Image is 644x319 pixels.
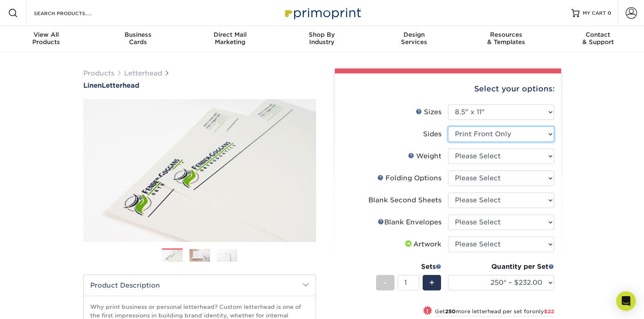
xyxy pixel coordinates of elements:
[92,26,184,52] a: BusinessCards
[217,249,237,261] img: Letterhead 03
[92,31,184,46] div: Cards
[83,90,316,251] img: Linen 01
[383,277,387,289] span: -
[552,26,644,52] a: Contact& Support
[189,249,210,261] img: Letterhead 02
[83,82,316,89] h1: Letterhead
[426,307,428,315] span: !
[608,10,611,16] span: 0
[276,31,368,46] div: Industry
[552,31,644,38] span: Contact
[83,69,114,77] a: Products
[460,26,552,52] a: Resources& Templates
[368,195,441,205] div: Blank Second Sheets
[377,173,441,183] div: Folding Options
[403,239,441,249] div: Artwork
[378,217,441,227] div: Blank Envelopes
[92,31,184,38] span: Business
[276,31,368,38] span: Shop By
[184,31,276,46] div: Marketing
[33,8,113,18] input: SEARCH PRODUCTS.....
[416,107,441,117] div: Sizes
[184,31,276,38] span: Direct Mail
[532,308,554,315] span: only
[408,151,441,161] div: Weight
[429,277,435,289] span: +
[341,73,555,104] div: Select your options:
[368,31,460,38] span: Design
[448,262,554,272] div: Quantity per Set
[281,4,363,22] img: Primoprint
[460,31,552,38] span: Resources
[376,262,441,272] div: Sets
[552,31,644,46] div: & Support
[124,69,162,77] a: Letterhead
[276,26,368,52] a: Shop ByIndustry
[84,275,316,296] h2: Product Description
[583,10,606,17] span: MY CART
[368,26,460,52] a: DesignServices
[83,82,316,89] a: LinenLetterhead
[184,26,276,52] a: Direct MailMarketing
[368,31,460,46] div: Services
[162,249,183,263] img: Letterhead 01
[616,291,636,311] div: Open Intercom Messenger
[460,31,552,46] div: & Templates
[83,82,102,89] span: Linen
[544,308,554,315] span: $22
[435,308,554,317] small: Get more letterhead per set for
[445,308,456,315] strong: 250
[423,129,441,139] div: Sides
